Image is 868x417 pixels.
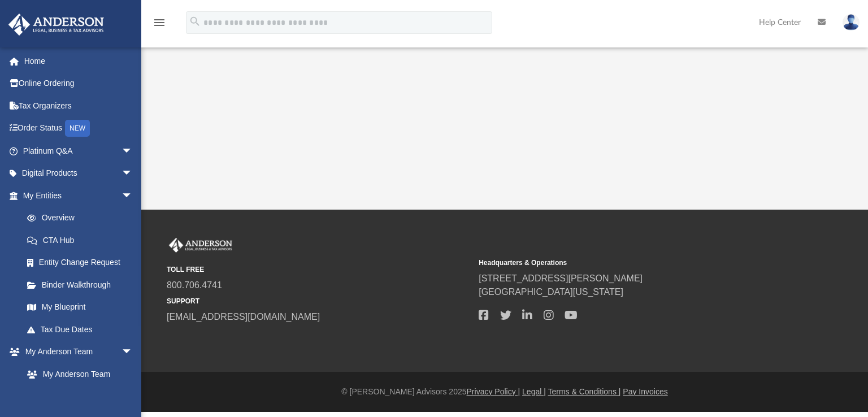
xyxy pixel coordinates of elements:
i: search [189,15,201,28]
a: Order StatusNEW [8,117,150,140]
a: [STREET_ADDRESS][PERSON_NAME] [479,273,643,283]
a: Tax Due Dates [16,318,150,341]
a: Online Ordering [8,72,150,95]
i: menu [153,16,166,29]
a: [EMAIL_ADDRESS][DOMAIN_NAME] [167,312,320,322]
a: CTA Hub [16,229,150,251]
img: Anderson Advisors Platinum Portal [167,238,235,253]
div: NEW [65,120,90,137]
a: Binder Walkthrough [16,273,150,296]
a: My Blueprint [16,296,144,319]
img: User Pic [843,14,860,31]
a: Overview [16,207,150,229]
a: Digital Productsarrow_drop_down [8,162,150,185]
a: Entity Change Request [16,251,150,274]
div: © [PERSON_NAME] Advisors 2025 [141,386,868,398]
small: TOLL FREE [167,264,471,275]
a: Privacy Policy | [467,387,520,396]
a: My Anderson Team [16,363,138,385]
a: [GEOGRAPHIC_DATA][US_STATE] [479,287,623,297]
img: Anderson Advisors Platinum Portal [5,14,107,36]
small: SUPPORT [167,296,471,306]
a: 800.706.4741 [167,280,222,290]
a: Legal | [522,387,546,396]
span: arrow_drop_down [121,162,144,185]
a: My Anderson Teamarrow_drop_down [8,341,144,363]
a: Platinum Q&Aarrow_drop_down [8,140,150,162]
a: Tax Organizers [8,94,150,117]
a: Home [8,50,150,72]
a: Pay Invoices [623,387,667,396]
span: arrow_drop_down [121,140,144,163]
a: Terms & Conditions | [548,387,621,396]
a: menu [153,21,166,29]
span: arrow_drop_down [121,184,144,207]
small: Headquarters & Operations [479,258,783,268]
span: arrow_drop_down [121,341,144,364]
a: My Entitiesarrow_drop_down [8,184,150,207]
